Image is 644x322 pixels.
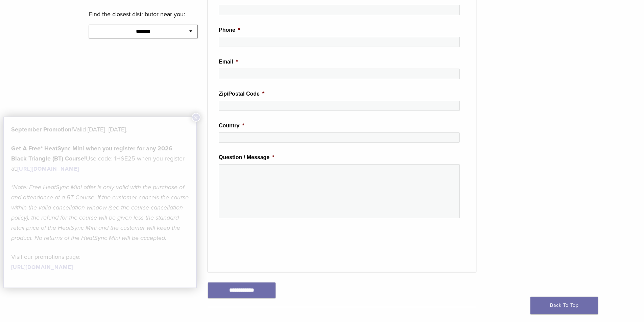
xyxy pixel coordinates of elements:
p: Valid [DATE]–[DATE]. [11,124,189,134]
label: Country [219,122,244,129]
a: [URL][DOMAIN_NAME] [11,264,73,271]
button: Close [192,113,200,122]
label: Phone [219,27,240,34]
p: Use code: 1HSE25 when you register at: [11,143,189,174]
iframe: reCAPTCHA [219,229,321,255]
em: *Note: Free HeatSync Mini offer is only valid with the purchase of and attendance at a BT Course.... [11,183,189,242]
label: Question / Message [219,154,275,161]
a: [URL][DOMAIN_NAME] [17,166,79,172]
label: Email [219,58,238,66]
a: Back To Top [530,297,598,314]
b: September Promotion! [11,126,73,133]
label: Zip/Postal Code [219,91,264,98]
p: Visit our promotions page: [11,252,189,272]
strong: Get A Free* HeatSync Mini when you register for any 2026 Black Triangle (BT) Course! [11,145,172,162]
p: Find the closest distributor near you: [89,9,198,19]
